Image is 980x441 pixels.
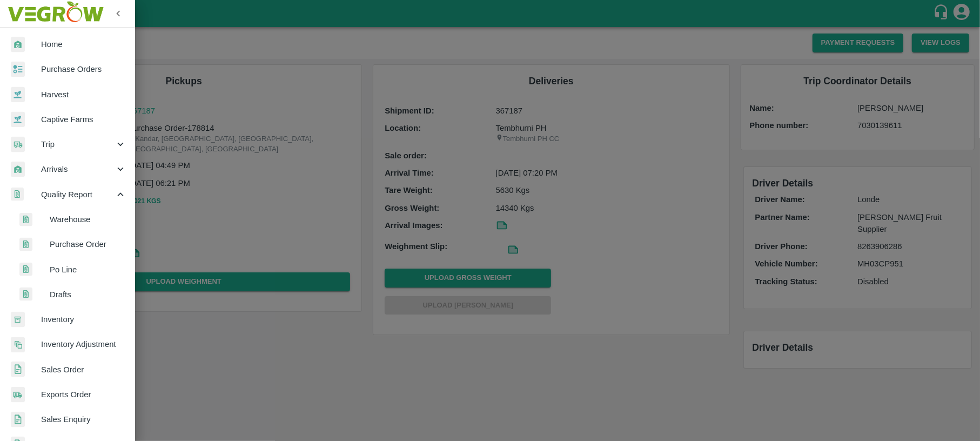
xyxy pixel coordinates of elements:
img: qualityReport [19,213,32,226]
span: Purchase Orders [41,63,126,75]
span: Inventory Adjustment [41,338,126,350]
span: Exports Order [41,389,126,400]
span: Quality Report [41,189,115,201]
img: reciept [11,62,25,77]
span: Trip [41,138,115,150]
img: whInventory [11,312,25,328]
img: delivery [11,137,25,152]
span: Po Line [50,264,126,276]
img: whArrival [11,162,25,177]
span: Arrivals [41,163,115,175]
img: qualityReport [19,263,32,276]
img: qualityReport [11,188,24,201]
a: qualityReportPurchase Order [9,232,135,257]
span: Sales Enquiry [41,413,126,425]
span: Harvest [41,89,126,101]
img: harvest [11,86,25,103]
a: qualityReportDrafts [9,282,135,307]
img: qualityReport [19,288,32,301]
span: Sales Order [41,364,126,376]
a: qualityReportWarehouse [9,207,135,232]
span: Drafts [50,289,126,300]
img: harvest [11,111,25,128]
span: Captive Farms [41,113,126,125]
span: Home [41,38,126,50]
img: qualityReport [19,238,32,251]
img: sales [11,412,25,427]
span: Inventory [41,313,126,325]
img: sales [11,362,25,377]
img: whArrival [11,37,25,52]
span: Warehouse [50,213,126,225]
a: qualityReportPo Line [9,257,135,282]
img: inventory [11,337,25,352]
img: shipments [11,387,25,403]
span: Purchase Order [50,238,126,250]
